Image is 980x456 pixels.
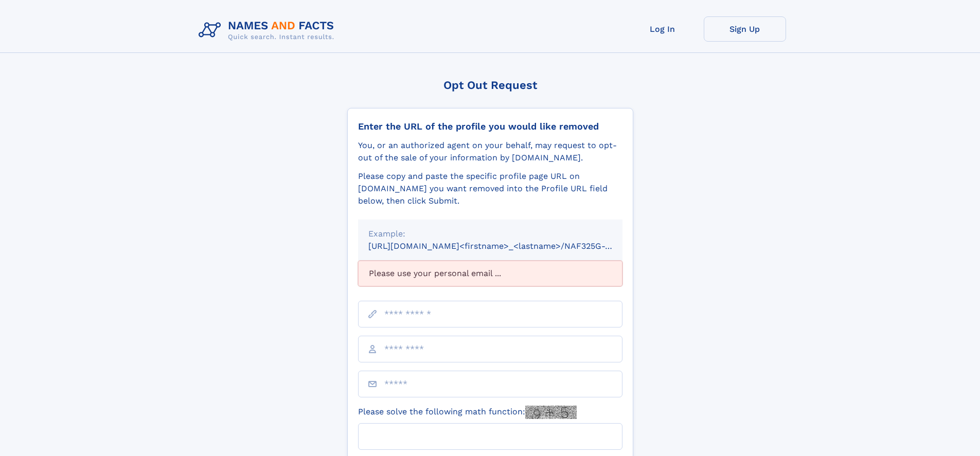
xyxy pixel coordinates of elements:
div: You, or an authorized agent on your behalf, may request to opt-out of the sale of your informatio... [358,139,622,164]
div: Please use your personal email ... [358,261,622,286]
div: Example: [368,228,612,240]
img: Logo Names and Facts [194,16,343,44]
label: Please solve the following math function: [358,406,577,419]
a: Log In [621,16,704,42]
div: Enter the URL of the profile you would like removed [358,121,622,132]
small: [URL][DOMAIN_NAME]<firstname>_<lastname>/NAF325G-xxxxxxxx [368,241,642,251]
a: Sign Up [704,16,786,42]
div: Please copy and paste the specific profile page URL on [DOMAIN_NAME] you want removed into the Pr... [358,170,622,207]
div: Opt Out Request [347,79,633,92]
